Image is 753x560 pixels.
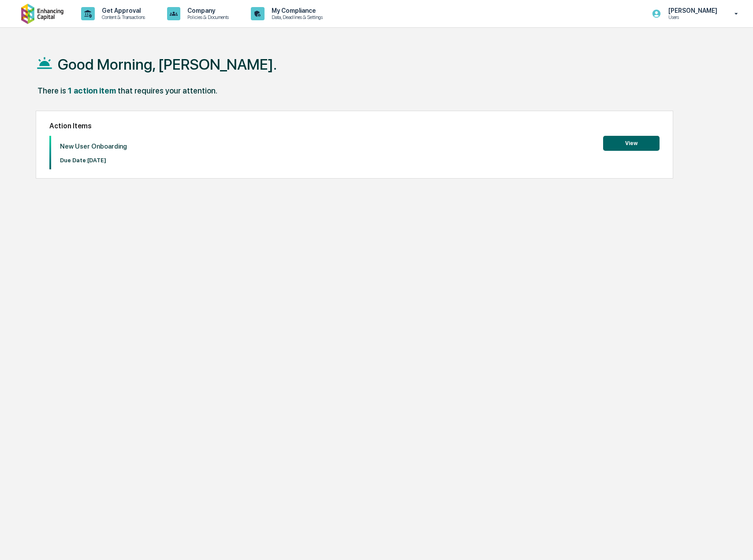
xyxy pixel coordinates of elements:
p: New User Onboarding [60,142,127,150]
p: Get Approval [95,7,149,14]
p: Company [180,7,233,14]
div: There is [37,86,66,95]
h1: Good Morning, [PERSON_NAME]. [58,56,277,73]
img: logo [21,3,63,24]
p: My Compliance [265,7,327,14]
p: [PERSON_NAME] [661,7,722,14]
p: Due Date: [DATE] [60,157,127,164]
p: Policies & Documents [180,14,233,20]
div: 1 action item [68,86,116,95]
p: Content & Transactions [95,14,149,20]
p: Users [661,14,722,20]
div: that requires your attention. [118,86,217,95]
h2: Action Items [49,122,659,130]
p: Data, Deadlines & Settings [265,14,327,20]
a: View [603,138,660,147]
button: View [603,136,660,151]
